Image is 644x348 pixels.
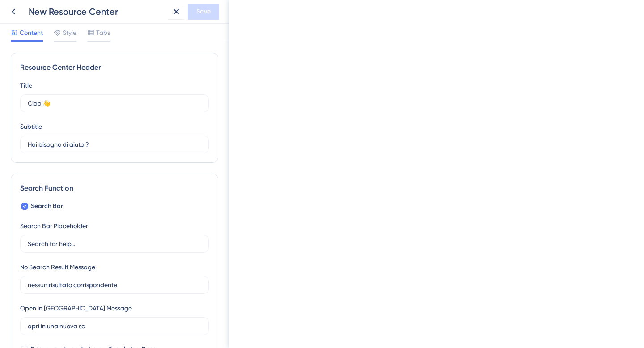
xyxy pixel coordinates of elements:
div: Resource Center Header [20,62,209,73]
input: Description [28,140,201,149]
div: Open in [GEOGRAPHIC_DATA] Message [20,303,132,314]
input: apri in una nuova sc [28,321,201,331]
input: Search for help... [28,239,201,249]
input: Title [28,98,201,108]
span: Tabs [96,27,110,38]
input: nessun risultato corrispondente [28,280,201,290]
div: No Search Result Message [20,262,95,272]
span: Search Bar [31,201,63,212]
div: New Resource Center [29,5,165,18]
span: Style [63,27,76,38]
span: Content [20,27,43,38]
span: Save [196,6,211,17]
div: Title [20,80,32,91]
div: Search Function [20,183,209,194]
button: Save [188,4,219,20]
div: Subtitle [20,121,42,132]
div: Search Bar Placeholder [20,221,88,231]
